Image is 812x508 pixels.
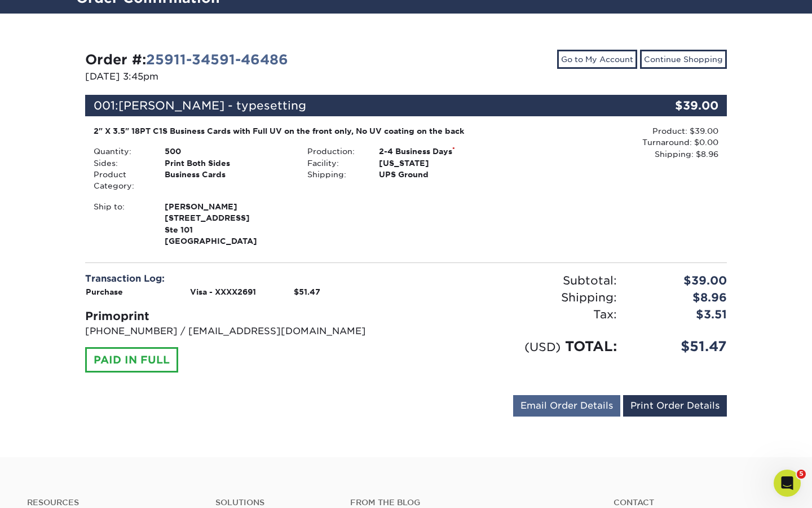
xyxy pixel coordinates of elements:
[85,70,398,84] p: [DATE] 3:45pm
[190,287,256,296] strong: Visa - XXXX2691
[370,146,513,157] div: 2-4 Business Days
[299,169,370,180] div: Shipping:
[620,95,727,116] div: $39.00
[85,325,398,338] p: [PHONE_NUMBER] / [EMAIL_ADDRESS][DOMAIN_NAME]
[85,347,178,373] div: PAID IN FULL
[524,340,561,354] small: (USD)
[165,201,290,212] span: [PERSON_NAME]
[557,50,637,69] a: Go to My Account
[299,157,370,169] div: Facility:
[623,395,727,417] a: Print Order Details
[165,224,290,235] span: Ste 101
[565,338,617,354] span: TOTAL:
[299,146,370,157] div: Production:
[86,287,123,296] strong: Purchase
[85,51,288,68] strong: Order #:
[614,498,785,507] a: Contact
[640,50,727,69] a: Continue Shopping
[294,287,320,296] strong: $51.47
[27,498,198,507] h4: Resources
[156,169,299,192] div: Business Cards
[774,470,801,497] iframe: Intercom live chat
[156,146,299,157] div: 500
[85,201,156,247] div: Ship to:
[85,169,156,192] div: Product Category:
[85,308,398,325] div: Primoprint
[350,498,584,507] h4: From the Blog
[513,125,718,160] div: Product: $39.00 Turnaround: $0.00 Shipping: $8.96
[370,157,513,169] div: [US_STATE]
[625,336,735,357] div: $51.47
[797,470,806,479] span: 5
[156,157,299,169] div: Print Both Sides
[625,272,735,289] div: $39.00
[625,289,735,306] div: $8.96
[94,125,505,137] div: 2" X 3.5" 18PT C1S Business Cards with Full UV on the front only, No UV coating on the back
[406,289,625,306] div: Shipping:
[406,272,625,289] div: Subtotal:
[370,169,513,180] div: UPS Ground
[146,51,288,68] a: 25911-34591-46486
[85,272,398,286] div: Transaction Log:
[215,498,333,507] h4: Solutions
[165,212,290,224] span: [STREET_ADDRESS]
[625,306,735,323] div: $3.51
[513,395,620,417] a: Email Order Details
[85,146,156,157] div: Quantity:
[165,201,290,246] strong: [GEOGRAPHIC_DATA]
[85,157,156,169] div: Sides:
[85,95,620,116] div: 001:
[406,306,625,323] div: Tax:
[118,99,306,112] span: [PERSON_NAME] - typesetting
